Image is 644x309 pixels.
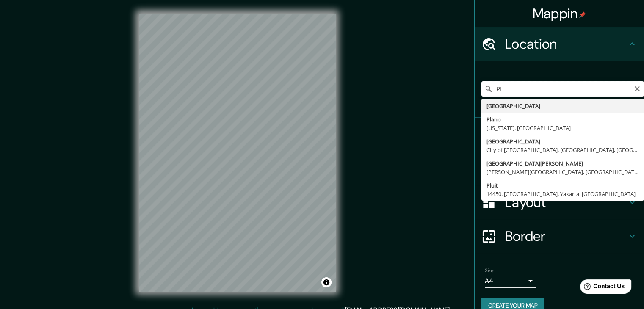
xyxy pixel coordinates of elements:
[475,185,644,219] div: Layout
[634,84,641,92] button: Clear
[486,190,639,198] div: 14450, [GEOGRAPHIC_DATA], Yakarta, [GEOGRAPHIC_DATA]
[486,137,639,146] div: [GEOGRAPHIC_DATA]
[486,159,639,168] div: [GEOGRAPHIC_DATA][PERSON_NAME]
[475,219,644,253] div: Border
[486,168,639,176] div: [PERSON_NAME][GEOGRAPHIC_DATA], [GEOGRAPHIC_DATA]
[139,14,336,292] canvas: Map
[486,124,639,132] div: [US_STATE], [GEOGRAPHIC_DATA]
[505,228,627,245] h4: Border
[533,5,586,22] h4: Mappin
[485,267,494,274] label: Size
[505,194,627,211] h4: Layout
[486,115,639,124] div: Plano
[486,102,639,110] div: [GEOGRAPHIC_DATA]
[321,277,332,287] button: Toggle attribution
[481,81,644,97] input: Pick your city or area
[569,276,635,300] iframe: Help widget launcher
[475,27,644,61] div: Location
[475,118,644,152] div: Pins
[485,274,536,288] div: A4
[579,11,586,18] img: pin-icon.png
[475,152,644,185] div: Style
[505,36,627,52] h4: Location
[486,181,639,190] div: Pluit
[486,146,639,154] div: City of [GEOGRAPHIC_DATA], [GEOGRAPHIC_DATA], [GEOGRAPHIC_DATA]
